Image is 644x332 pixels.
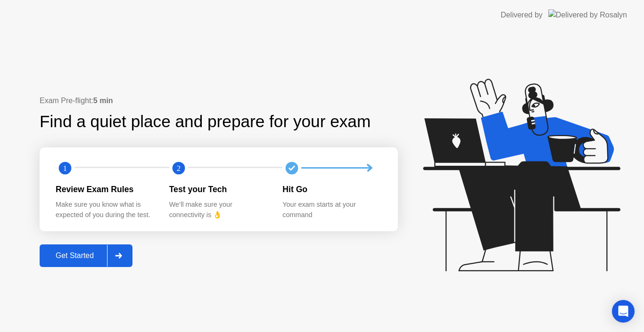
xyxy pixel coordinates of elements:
[282,183,381,195] div: Hit Go
[169,200,268,220] div: We’ll make sure your connectivity is 👌
[282,200,381,220] div: Your exam starts at your command
[42,251,107,260] div: Get Started
[56,200,154,220] div: Make sure you know what is expected of you during the test.
[612,300,635,323] div: Open Intercom Messenger
[548,9,627,20] img: Delivered by Rosalyn
[40,244,132,267] button: Get Started
[93,97,113,105] b: 5 min
[40,109,372,134] div: Find a quiet place and prepare for your exam
[169,183,268,195] div: Test your Tech
[177,163,181,172] text: 2
[501,9,543,21] div: Delivered by
[63,163,67,172] text: 1
[40,95,398,106] div: Exam Pre-flight:
[56,183,154,195] div: Review Exam Rules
